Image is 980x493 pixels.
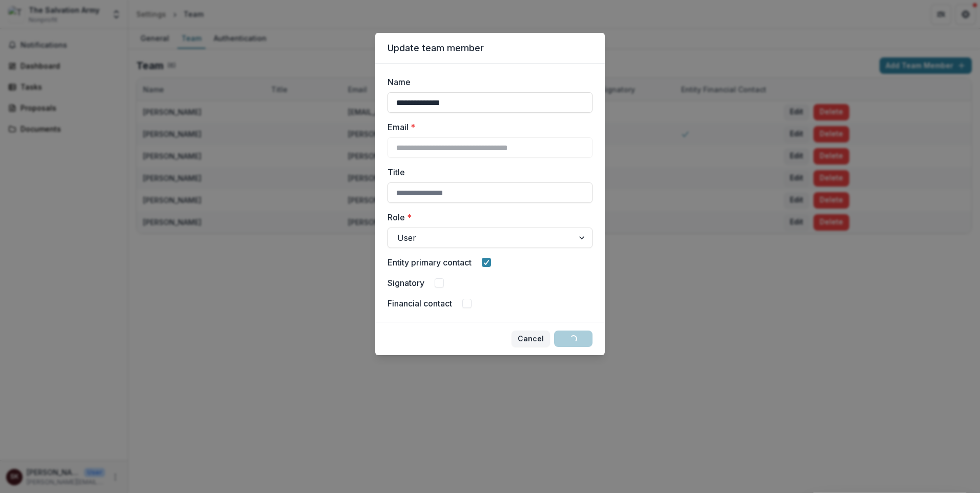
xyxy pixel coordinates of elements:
[512,331,550,347] button: Cancel
[387,297,452,310] label: Financial contact
[387,121,586,133] label: Email
[387,211,586,223] label: Role
[387,166,586,178] label: Title
[375,33,605,64] header: Update team member
[387,76,586,88] label: Name
[387,277,424,289] label: Signatory
[387,256,472,269] label: Entity primary contact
